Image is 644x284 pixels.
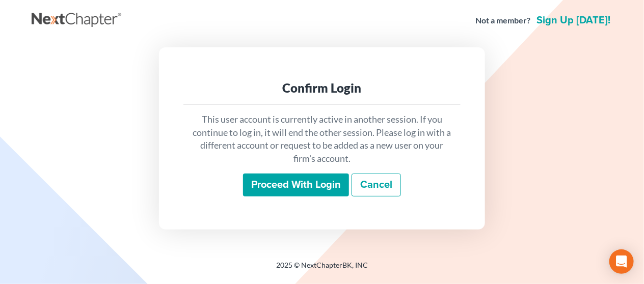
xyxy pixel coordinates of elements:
[192,113,452,165] p: This user account is currently active in another session. If you continue to log in, it will end ...
[609,249,634,274] div: Open Intercom Messenger
[32,260,612,278] div: 2025 © NextChapterBK, INC
[243,174,349,197] input: Proceed with login
[352,174,401,197] a: Cancel
[192,80,452,96] div: Confirm Login
[475,15,530,26] strong: Not a member?
[534,15,612,25] a: Sign up [DATE]!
